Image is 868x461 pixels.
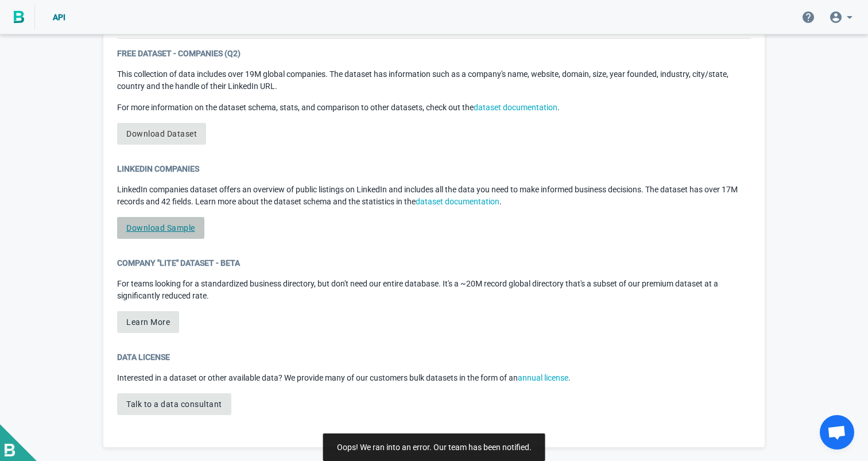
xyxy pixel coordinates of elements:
[117,48,751,59] div: Free Dataset - Companies (Q2)
[117,278,751,302] p: For teams looking for a standardized business directory, but don't need our entire database. It's...
[337,443,532,452] span: Oops! We ran into an error. Our team has been notified.
[117,257,751,269] div: Company "Lite" Dataset - Beta
[5,444,15,456] img: BigPicture-logo-whitev2.png
[117,184,751,208] p: LinkedIn companies dataset offers an overview of public listings on LinkedIn and includes all the...
[53,13,65,22] span: API
[518,373,568,382] a: annual license
[117,372,751,384] p: Interested in a dataset or other available data? We provide many of our customers bulk datasets i...
[117,123,206,145] a: Download Dataset
[117,217,204,239] a: Download Sample
[117,163,751,175] div: LinkedIn Companies
[117,68,751,92] p: This collection of data includes over 19M global companies. The dataset has information such as a...
[416,197,499,206] a: dataset documentation
[117,393,231,415] button: Talk to a data consultant
[14,11,24,24] img: BigPicture.io
[820,415,854,450] div: Open chat
[117,102,751,114] p: For more information on the dataset schema, stats, and comparison to other datasets, check out the .
[474,103,557,112] a: dataset documentation
[117,351,751,363] div: Data License
[117,311,179,333] button: Learn More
